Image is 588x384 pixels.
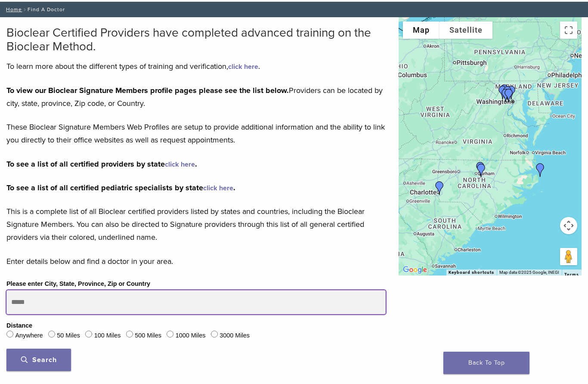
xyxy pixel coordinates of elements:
p: These Bioclear Signature Members Web Profiles are setup to provide additional information and the... [6,121,386,146]
label: 500 Miles [135,331,161,341]
label: 3000 Miles [220,331,250,341]
button: Toggle fullscreen view [560,22,577,39]
button: Search [6,349,71,371]
div: Dr. Maya Bachour [494,81,515,102]
div: Dr. Makani Peele [530,160,551,180]
a: click here [228,62,258,71]
strong: To view our Bioclear Signature Members profile pages please see the list below. [6,86,289,95]
p: Providers can be located by city, state, province, Zip code, or Country. [6,84,386,110]
label: Please enter City, State, Province, Zip or Country [6,279,150,289]
a: Back To Top [443,352,529,374]
img: Google [401,264,429,276]
button: Drag Pegman onto the map to open Street View [560,248,577,265]
button: Show street map [403,22,439,39]
div: Dr. Ann Coambs [429,178,450,198]
p: This is a complete list of all Bioclear certified providers listed by states and countries, inclu... [6,205,386,244]
div: Dr. Lauren Chapman [470,158,491,179]
div: Dr. Shane Costa [492,82,513,103]
legend: Distance [6,321,32,331]
a: Terms (opens in new tab) [564,272,579,277]
div: Dr. Iris Navabi [501,82,522,103]
a: Home [3,6,22,12]
button: Show satellite imagery [439,22,492,39]
div: Dr. Komal Karmacharya [495,85,516,106]
div: Dr. Maribel Vann [498,85,519,106]
a: click here [165,160,195,169]
p: To learn more about the different types of training and verification, . [6,60,386,73]
h2: Bioclear Certified Providers have completed advanced training on the Bioclear Method. [6,26,386,53]
label: 1000 Miles [176,331,206,341]
strong: To see a list of all certified pediatric specialists by state . [6,183,235,192]
div: Dr. Anna Abernethy [471,160,492,181]
a: click here [203,184,233,192]
span: Map data ©2025 Google, INEGI [499,270,559,275]
a: Open this area in Google Maps (opens a new window) [401,264,429,276]
label: 50 Miles [57,331,80,341]
span: Search [21,356,57,364]
div: Dr. Shane Costa [497,83,518,103]
label: Anywhere [15,331,43,341]
button: Keyboard shortcuts [449,269,494,276]
label: 100 Miles [94,331,121,341]
button: Map camera controls [560,217,577,234]
span: / [22,7,28,12]
p: Enter details below and find a doctor in your area. [6,255,386,268]
strong: To see a list of all certified providers by state . [6,159,197,169]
